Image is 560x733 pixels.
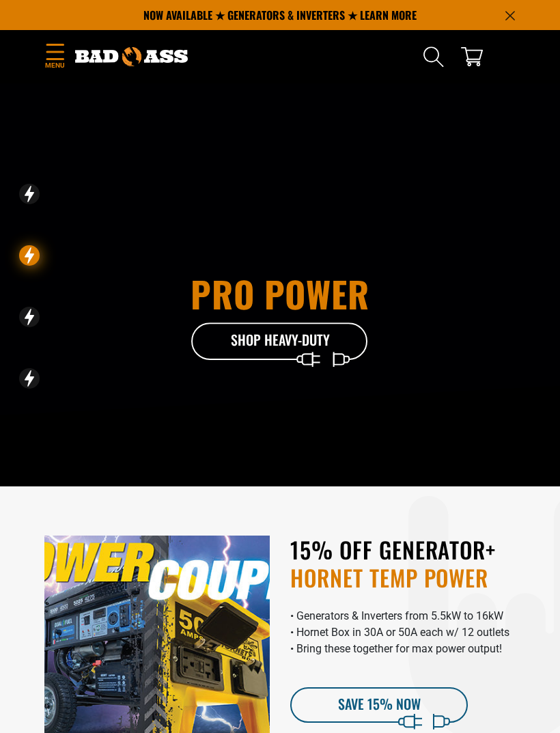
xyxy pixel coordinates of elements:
[423,46,445,68] summary: Search
[290,536,516,592] h2: 15% OFF GENERATOR+
[290,608,516,657] p: • Generators & Inverters from 5.5kW to 16kW • Hornet Box in 30A or 50A each w/ 12 outlets • Bring...
[290,564,516,592] span: HORNET TEMP POWER
[75,47,188,66] img: Bad Ass Extension Cords
[191,322,369,361] a: Shop Heavy-Duty
[290,687,468,723] a: SAVE 15% Now
[44,41,65,73] summary: Menu
[44,276,516,312] h1: Pro Power
[44,60,65,70] span: Menu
